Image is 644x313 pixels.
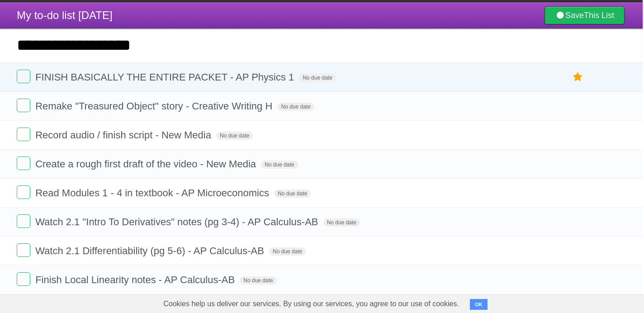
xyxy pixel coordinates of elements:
span: No due date [216,132,253,140]
span: Cookies help us deliver our services. By using our services, you agree to our use of cookies. [154,295,468,313]
span: FINISH BASICALLY THE ENTIRE PACKET - AP Physics 1 [35,71,296,83]
span: My to-do list [DATE] [17,9,113,21]
span: Watch 2.1 Differentiability (pg 5-6) - AP Calculus-AB [35,245,266,256]
span: No due date [299,74,336,82]
span: No due date [323,218,360,227]
span: Read Modules 1 - 4 in textbook - AP Microeconomics [35,187,271,199]
span: No due date [240,276,276,285]
a: SaveThis List [545,6,625,24]
span: Finish Local Linearity notes - AP Calculus-AB [35,274,237,285]
label: Done [17,70,30,83]
label: Done [17,156,30,170]
label: Done [17,272,30,286]
span: No due date [277,103,314,111]
span: No due date [274,190,311,198]
span: Record audio / finish script - New Media [35,129,213,141]
label: Done [17,99,30,112]
label: Done [17,214,30,228]
label: Done [17,185,30,199]
button: OK [470,299,488,310]
span: Remake "Treasured Object" story - Creative Writing H [35,100,275,112]
label: Done [17,128,30,141]
span: Create a rough first draft of the video - New Media [35,158,258,170]
span: Watch 2.1 "Intro To Derivatives" notes (pg 3-4) - AP Calculus-AB [35,216,320,228]
label: Star task [569,70,587,85]
label: Done [17,243,30,257]
b: This List [584,11,614,20]
span: No due date [269,247,306,256]
span: No due date [261,161,298,169]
